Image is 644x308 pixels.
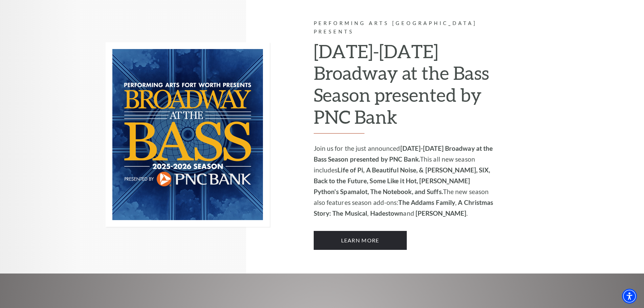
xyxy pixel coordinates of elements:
[314,19,495,36] p: Performing Arts [GEOGRAPHIC_DATA] Presents
[314,231,407,250] a: Learn More 2025-2026 Broadway at the Bass Season presented by PNC Bank
[370,209,403,217] strong: Hadestown
[106,42,270,227] img: Performing Arts Fort Worth Presents
[314,144,493,163] strong: [DATE]-[DATE] Broadway at the Bass Season presented by PNC Bank.
[314,143,495,219] p: Join us for the just announced This all new season includes The new season also features season a...
[398,198,455,206] strong: The Addams Family
[314,40,495,134] h2: [DATE]-[DATE] Broadway at the Bass Season presented by PNC Bank
[314,166,490,195] strong: Life of Pi, A Beautiful Noise, & [PERSON_NAME], SIX, Back to the Future, Some Like it Hot, [PERSO...
[416,209,466,217] strong: [PERSON_NAME]
[622,289,637,304] div: Accessibility Menu
[314,198,493,217] strong: A Christmas Story: The Musical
